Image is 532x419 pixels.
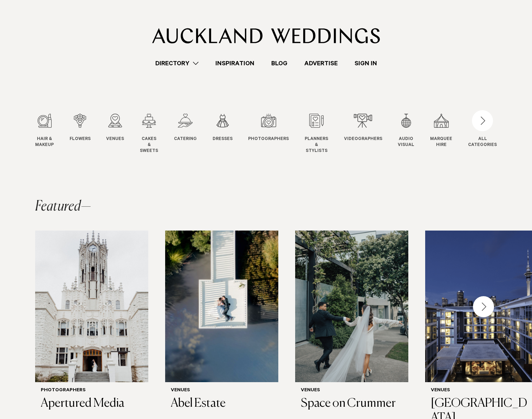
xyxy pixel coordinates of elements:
[174,114,211,154] swiper-slide: 5 / 12
[248,114,289,142] a: Photographers
[468,137,497,148] div: ALL CATEGORIES
[171,397,273,411] h3: Abel Estate
[213,114,233,142] a: Dresses
[305,114,342,154] swiper-slide: 8 / 12
[301,397,403,411] h3: Space on Crummer
[70,137,91,142] span: Flowers
[35,114,68,154] swiper-slide: 1 / 12
[295,231,408,382] img: Just married in Ponsonby
[430,137,452,148] span: Marquee Hire
[106,114,138,154] swiper-slide: 3 / 12
[165,231,278,417] a: Auckland Weddings Venues | Abel Estate Venues Abel Estate
[213,137,233,142] span: Dresses
[305,137,328,154] span: Planners & Stylists
[165,231,278,382] img: Auckland Weddings Venues | Abel Estate
[301,388,403,394] h6: Venues
[207,59,263,68] a: Inspiration
[106,137,124,142] span: Venues
[430,114,466,154] swiper-slide: 11 / 12
[106,114,124,142] a: Venues
[346,59,385,68] a: Sign In
[152,28,380,44] img: Auckland Weddings Logo
[35,231,148,382] img: Auckland Weddings Photographers | Apertured Media
[35,137,54,148] span: Hair & Makeup
[344,114,382,142] a: Videographers
[295,231,408,417] a: Just married in Ponsonby Venues Space on Crummer
[70,114,91,142] a: Flowers
[296,59,346,68] a: Advertise
[398,114,428,154] swiper-slide: 10 / 12
[344,114,396,154] swiper-slide: 9 / 12
[398,114,414,148] a: Audio Visual
[35,114,54,148] a: Hair & Makeup
[174,114,197,142] a: Catering
[35,231,148,417] a: Auckland Weddings Photographers | Apertured Media Photographers Apertured Media
[468,114,497,147] button: ALLCATEGORIES
[171,388,273,394] h6: Venues
[174,137,197,142] span: Catering
[140,114,172,154] swiper-slide: 4 / 12
[263,59,296,68] a: Blog
[35,200,91,214] h2: Featured
[398,137,414,148] span: Audio Visual
[305,114,328,154] a: Planners & Stylists
[41,388,143,394] h6: Photographers
[430,114,452,148] a: Marquee Hire
[70,114,105,154] swiper-slide: 2 / 12
[344,137,382,142] span: Videographers
[248,137,289,142] span: Photographers
[140,137,158,154] span: Cakes & Sweets
[147,59,207,68] a: Directory
[41,397,143,411] h3: Apertured Media
[140,114,158,154] a: Cakes & Sweets
[248,114,303,154] swiper-slide: 7 / 12
[213,114,247,154] swiper-slide: 6 / 12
